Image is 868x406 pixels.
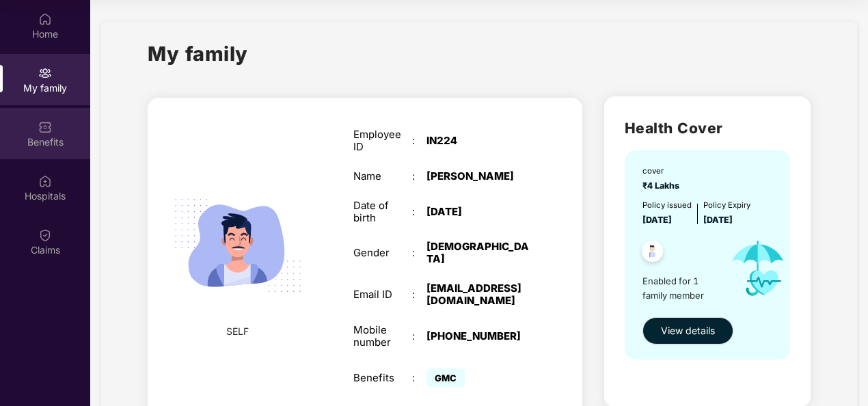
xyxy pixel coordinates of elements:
div: Policy issued [642,200,692,212]
div: : [412,372,426,384]
img: icon [720,227,796,310]
div: [PERSON_NAME] [426,170,529,182]
div: [DEMOGRAPHIC_DATA] [426,241,529,265]
div: [EMAIL_ADDRESS][DOMAIN_NAME] [426,282,529,307]
div: : [412,135,426,147]
img: svg+xml;base64,PHN2ZyB4bWxucz0iaHR0cDovL3d3dy53My5vcmcvMjAwMC9zdmciIHdpZHRoPSI0OC45NDMiIGhlaWdodD... [636,236,669,270]
img: svg+xml;base64,PHN2ZyBpZD0iSG9zcGl0YWxzIiB4bWxucz0iaHR0cDovL3d3dy53My5vcmcvMjAwMC9zdmciIHdpZHRoPS... [38,174,52,188]
span: SELF [226,324,249,339]
div: : [412,288,426,301]
div: Mobile number [353,324,412,349]
img: svg+xml;base64,PHN2ZyBpZD0iSG9tZSIgeG1sbnM9Imh0dHA6Ly93d3cudzMub3JnLzIwMDAvc3ZnIiB3aWR0aD0iMjAiIG... [38,12,52,26]
div: Name [353,170,412,182]
div: Email ID [353,288,412,301]
h2: Health Cover [625,117,790,139]
span: [DATE] [642,215,672,225]
h1: My family [148,38,248,69]
span: GMC [426,368,465,388]
span: View details [661,323,715,338]
img: svg+xml;base64,PHN2ZyB3aWR0aD0iMjAiIGhlaWdodD0iMjAiIHZpZXdCb3g9IjAgMCAyMCAyMCIgZmlsbD0ibm9uZSIgeG... [38,66,52,80]
div: : [412,170,426,182]
div: [PHONE_NUMBER] [426,330,529,342]
span: Enabled for 1 family member [642,274,720,302]
img: svg+xml;base64,PHN2ZyBpZD0iQ2xhaW0iIHhtbG5zPSJodHRwOi8vd3d3LnczLm9yZy8yMDAwL3N2ZyIgd2lkdGg9IjIwIi... [38,228,52,242]
div: cover [642,165,683,178]
div: Benefits [353,372,412,384]
span: ₹4 Lakhs [642,180,683,191]
div: Date of birth [353,200,412,224]
img: svg+xml;base64,PHN2ZyB4bWxucz0iaHR0cDovL3d3dy53My5vcmcvMjAwMC9zdmciIHdpZHRoPSIyMjQiIGhlaWdodD0iMT... [159,167,317,325]
button: View details [642,317,733,344]
div: Gender [353,247,412,259]
div: : [412,247,426,259]
div: Policy Expiry [703,200,750,212]
div: : [412,206,426,218]
div: Employee ID [353,128,412,153]
div: IN224 [426,135,529,147]
img: svg+xml;base64,PHN2ZyBpZD0iQmVuZWZpdHMiIHhtbG5zPSJodHRwOi8vd3d3LnczLm9yZy8yMDAwL3N2ZyIgd2lkdGg9Ij... [38,120,52,134]
span: [DATE] [703,215,733,225]
div: [DATE] [426,206,529,218]
div: : [412,330,426,342]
